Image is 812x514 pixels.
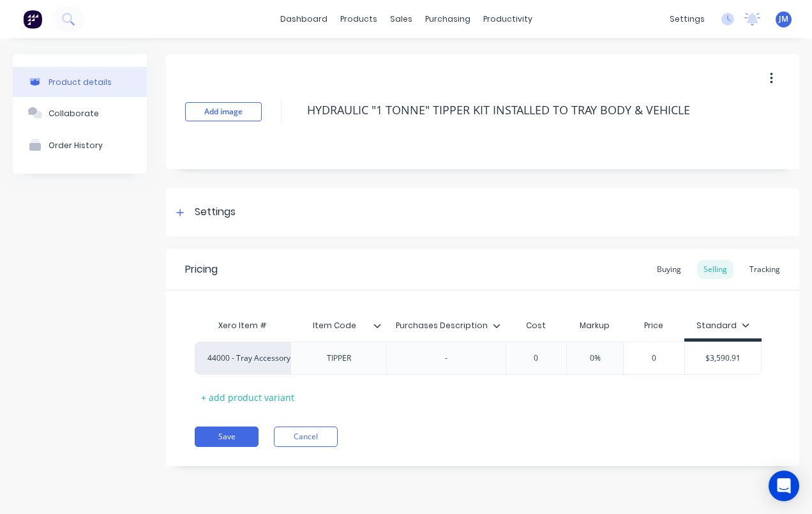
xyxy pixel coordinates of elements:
div: Markup [566,313,623,338]
div: 0 [504,342,568,374]
button: Collaborate [13,97,147,129]
div: Item Code [290,310,379,342]
div: Selling [697,260,733,279]
div: Pricing [185,262,218,277]
div: purchasing [419,10,477,29]
div: 0 [622,342,686,374]
div: Order History [49,140,103,150]
div: Tracking [743,260,786,279]
div: Open Intercom Messenger [769,471,799,501]
button: Product details [13,67,147,97]
div: Price [623,313,684,338]
textarea: HYDRAULIC "1 TONNE" TIPPER KIT INSTALLED TO TRAY BODY & VEHICLE [301,95,777,125]
div: Product details [49,77,112,87]
div: $3,590.91 [685,342,762,374]
button: Save [195,427,259,447]
div: settings [663,10,711,29]
div: 44000 - Tray Accessory IncomeTIPPER-00%0$3,590.91 [195,342,762,375]
div: Buying [650,260,688,279]
div: Item Code [290,313,386,338]
div: productivity [477,10,539,29]
div: Standard [696,320,749,331]
div: TIPPER [307,350,371,367]
button: Add image [185,102,262,121]
div: 0% [563,342,627,374]
div: Purchases Description [386,313,506,338]
div: Cost [506,313,567,338]
img: Factory [23,10,42,29]
a: dashboard [274,10,334,29]
span: JM [779,13,788,25]
div: + add product variant [195,388,301,407]
button: Cancel [274,427,338,447]
div: 44000 - Tray Accessory Income [207,352,278,364]
div: products [334,10,384,29]
div: - [414,350,478,367]
button: Order History [13,129,147,161]
div: Settings [195,204,236,220]
div: Purchases Description [386,310,498,342]
div: Xero Item # [195,313,290,338]
div: sales [384,10,419,29]
div: Collaborate [49,109,99,118]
